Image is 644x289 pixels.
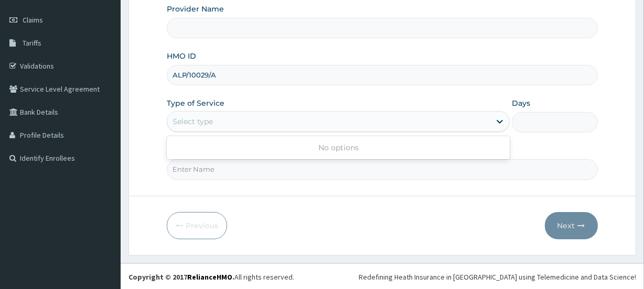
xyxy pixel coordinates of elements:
[545,212,598,239] button: Next
[23,15,43,25] span: Claims
[167,4,224,14] label: Provider Name
[512,98,530,108] label: Days
[23,38,41,48] span: Tariffs
[167,51,196,61] label: HMO ID
[167,65,597,85] input: Enter HMO ID
[187,272,232,282] a: RelianceHMO
[128,272,234,282] strong: Copyright © 2017 .
[359,272,636,282] div: Redefining Heath Insurance in [GEOGRAPHIC_DATA] using Telemedicine and Data Science!
[167,212,227,239] button: Previous
[167,159,597,180] input: Enter Name
[167,138,510,157] div: No options
[173,116,213,127] div: Select type
[167,98,224,108] label: Type of Service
